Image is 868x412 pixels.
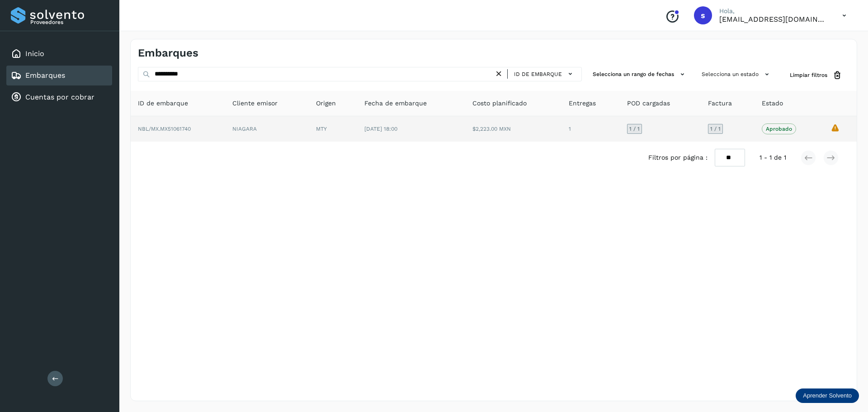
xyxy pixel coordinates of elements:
td: 1 [561,116,620,142]
button: Selecciona un estado [698,67,775,82]
span: POD cargadas [627,99,670,108]
div: Embarques [6,66,112,85]
p: sectram23@gmail.com [719,15,828,24]
span: Estado [762,99,783,108]
h4: Embarques [138,47,198,60]
span: Filtros por página : [648,153,708,162]
a: Inicio [25,49,44,58]
button: Selecciona un rango de fechas [589,67,691,82]
p: Hola, [719,7,828,15]
span: [DATE] 18:00 [364,126,397,132]
span: Factura [708,99,732,108]
a: Embarques [25,71,65,80]
td: NIAGARA [225,116,309,142]
span: ID de embarque [138,99,188,108]
span: Entregas [569,99,596,108]
span: NBL/MX.MX51061740 [138,126,191,132]
span: Limpiar filtros [790,71,827,79]
span: Costo planificado [472,99,527,108]
span: ID de embarque [514,70,562,78]
a: Cuentas por cobrar [25,93,94,101]
span: 1 / 1 [710,126,721,132]
p: Aprobado [766,126,792,132]
p: Proveedores [30,19,108,25]
td: MTY [309,116,357,142]
span: Cliente emisor [232,99,278,108]
p: Aprender Solvento [803,392,852,399]
button: ID de embarque [511,67,578,81]
span: Origen [316,99,336,108]
span: 1 - 1 de 1 [759,153,786,162]
span: Fecha de embarque [364,99,427,108]
div: Inicio [6,44,112,64]
span: 1 / 1 [629,126,640,132]
div: Aprender Solvento [796,388,859,403]
td: $2,223.00 MXN [465,116,561,142]
div: Cuentas por cobrar [6,87,112,107]
button: Limpiar filtros [783,67,849,84]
